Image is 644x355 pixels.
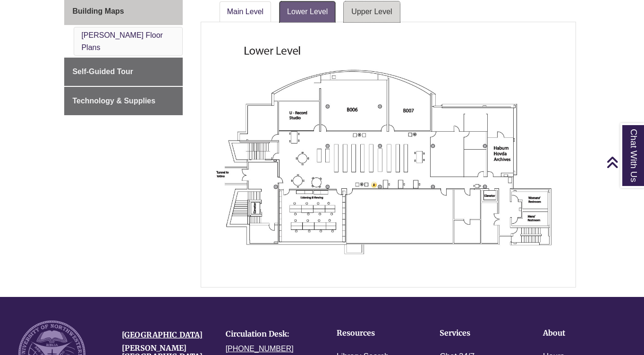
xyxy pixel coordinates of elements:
[543,329,617,338] h4: About
[64,87,182,115] a: Technology & Supplies
[81,31,162,51] a: [PERSON_NAME] Floor Plans
[226,330,315,338] h4: Circulation Desk:
[344,1,399,22] a: Upper Level
[606,156,642,169] a: Back to Top
[226,345,294,353] a: [PHONE_NUMBER]
[206,27,571,278] img: Lower level floor plan
[440,329,514,338] h4: Services
[122,330,203,339] a: [GEOGRAPHIC_DATA]
[220,1,271,22] a: Main Level
[64,58,182,86] a: Self-Guided Tour
[337,329,411,338] h4: Resources
[72,97,155,105] span: Technology & Supplies
[72,7,124,15] span: Building Maps
[280,1,335,22] a: Lower Level
[72,68,133,76] span: Self-Guided Tour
